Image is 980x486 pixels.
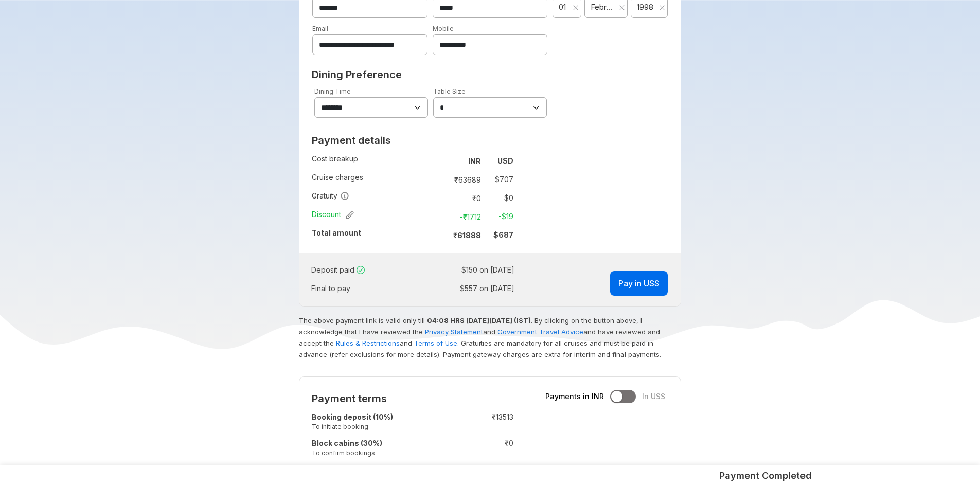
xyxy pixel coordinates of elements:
small: To confirm bookings [312,448,447,457]
label: Email [312,25,328,32]
label: Table Size [433,87,466,95]
td: : [437,226,442,244]
strong: 04:08 HRS [DATE][DATE] (IST) [427,316,531,325]
a: Rules & Restrictions [336,339,400,347]
span: In US$ [642,391,665,402]
strong: ₹ 61888 [453,231,481,240]
span: 1998 [637,2,655,12]
td: Cost breakup [312,152,437,170]
td: -₹ 1712 [442,209,485,224]
svg: close [659,5,665,11]
strong: Total amount [312,228,361,237]
td: : [417,261,420,279]
td: : [437,170,442,189]
td: : [437,207,442,226]
strong: $ 687 [493,230,513,239]
td: Cruise charges [312,170,437,189]
span: 01 [559,2,570,12]
button: Pay in US$ [610,271,668,296]
h5: Payment Completed [719,470,812,482]
label: Dining Time [314,87,351,95]
span: Payments in INR [545,391,604,402]
p: The above payment link is valid only till . By clicking on the button above, I acknowledge that I... [299,315,679,360]
span: Discount [312,209,354,220]
span: Gratuity [312,191,349,201]
small: To initiate booking [312,422,447,431]
label: Mobile [433,25,454,32]
td: ₹ 0 [452,436,513,462]
strong: Booking deposit (10%) [312,412,393,421]
a: Government Travel Advice [497,328,583,336]
svg: close [619,5,625,11]
strong: Block cabins (30%) [312,439,382,447]
a: Terms of Use. [414,339,459,347]
a: Privacy Statement [425,328,483,336]
strong: USD [497,156,513,165]
td: : [447,410,452,436]
button: Clear [619,3,625,13]
button: Clear [659,3,665,13]
td: Final to pay [311,279,417,298]
td: $ 150 on [DATE] [420,263,514,277]
td: $ 0 [485,191,513,205]
td: $ 557 on [DATE] [420,281,514,296]
h2: Dining Preference [312,68,668,81]
h2: Payment terms [312,392,513,405]
td: -$ 19 [485,209,513,224]
td: : [417,279,420,298]
span: February [591,2,615,12]
td: ₹ 13513 [452,410,513,436]
td: $ 707 [485,172,513,187]
td: : [437,152,442,170]
svg: close [573,5,579,11]
td: ₹ 0 [442,191,485,205]
button: Clear [573,3,579,13]
h2: Payment details [312,134,513,147]
td: Deposit paid [311,261,417,279]
td: ₹ 63689 [442,172,485,187]
strong: INR [468,157,481,166]
td: : [437,189,442,207]
td: : [447,436,452,462]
